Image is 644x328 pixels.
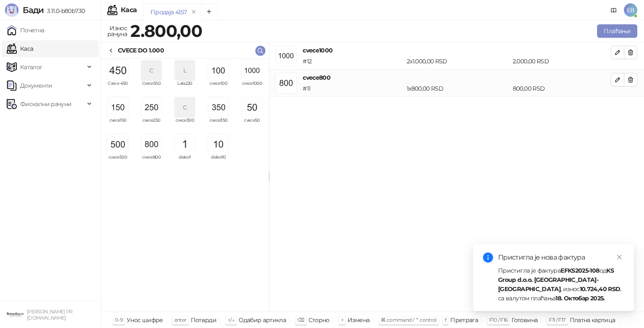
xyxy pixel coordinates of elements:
[141,60,161,81] div: C
[5,3,18,17] img: Logo
[7,40,33,57] a: Каса
[607,3,621,17] a: Документација
[597,24,637,38] button: Плаћање
[297,317,304,323] span: ⌫
[301,57,405,66] div: # 12
[580,285,621,293] strong: 10.724,40 RSD
[20,59,43,75] span: Каталог
[205,155,232,168] span: dekor10
[445,317,446,323] span: f
[303,73,611,82] h4: cvece800
[301,84,405,93] div: # 11
[208,134,229,154] img: Slika
[138,155,165,168] span: cvece800
[174,317,187,323] span: enter
[20,77,52,94] span: Документи
[121,7,137,13] div: Каса
[239,118,265,131] span: cvece50
[483,253,493,263] span: info-circle
[511,57,613,66] div: 2.000,00 RSD
[7,22,44,39] a: Почетна
[175,97,195,117] div: C
[23,5,44,15] span: Бади
[115,317,122,323] span: 0-9
[138,118,165,131] span: cvece250
[570,315,615,325] div: Платна картица
[341,317,343,323] span: +
[498,253,624,263] div: Пристигла је нова фактура
[20,96,71,112] span: Фискални рачуни
[175,134,195,154] img: Slika
[191,315,217,325] div: Потврди
[556,294,605,302] strong: 18. Октобар 2025.
[7,306,23,323] img: 64x64-companyLogo-0e2e8aaa-0bd2-431b-8613-6e3c65811325.png
[242,60,262,81] img: Slika
[27,309,73,321] small: [PERSON_NAME] PR [DOMAIN_NAME]
[615,253,624,262] a: Close
[498,267,614,293] strong: KS Group d.o.o. [GEOGRAPHIC_DATA]-[GEOGRAPHIC_DATA]
[450,315,478,325] div: Претрага
[512,315,538,325] div: Готовина
[239,315,286,325] div: Одабир артикла
[104,155,131,168] span: cvece500
[348,315,369,325] div: Измена
[127,315,163,325] div: Унос шифре
[108,134,128,154] img: Slika
[616,254,622,260] span: close
[106,23,129,39] div: Износ рачуна
[549,317,565,323] span: F11 / F17
[239,81,265,94] span: cvece1000
[130,21,202,41] strong: 2.800,00
[201,3,218,20] button: Add tab
[303,46,611,55] h4: cvece1000
[489,317,507,323] span: F10 / F16
[101,59,269,312] div: grid
[118,46,164,55] div: CVECE DO 1.000
[151,8,187,17] div: Продаја 4157
[104,118,131,131] span: cvece150
[228,317,234,323] span: ↑/↓
[188,8,199,16] button: remove
[242,97,262,117] img: Slika
[141,97,161,117] img: Slika
[381,317,436,323] span: ⌘ command / ⌃ control
[108,97,128,117] img: Slika
[205,81,232,94] span: cvece100
[309,315,330,325] div: Сторно
[511,84,613,93] div: 800,00 RSD
[171,155,198,168] span: dekor1
[171,118,198,131] span: cvece300
[205,118,232,131] span: cvece350
[498,266,624,303] div: Пристигла је фактура од , износ , са валутом плаћања
[208,97,229,117] img: Slika
[171,81,198,94] span: Lala220
[405,84,511,93] div: 1 x 800,00 RSD
[208,60,229,81] img: Slika
[108,60,128,81] img: Slika
[175,60,195,81] div: L
[405,57,511,66] div: 2 x 1.000,00 RSD
[138,81,165,94] span: Cvece550
[624,3,637,17] span: EB
[104,81,131,94] span: Cvece 450
[44,7,85,15] span: 3.11.0-b80b730
[141,134,161,154] img: Slika
[561,267,599,274] strong: EFKS2025-108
